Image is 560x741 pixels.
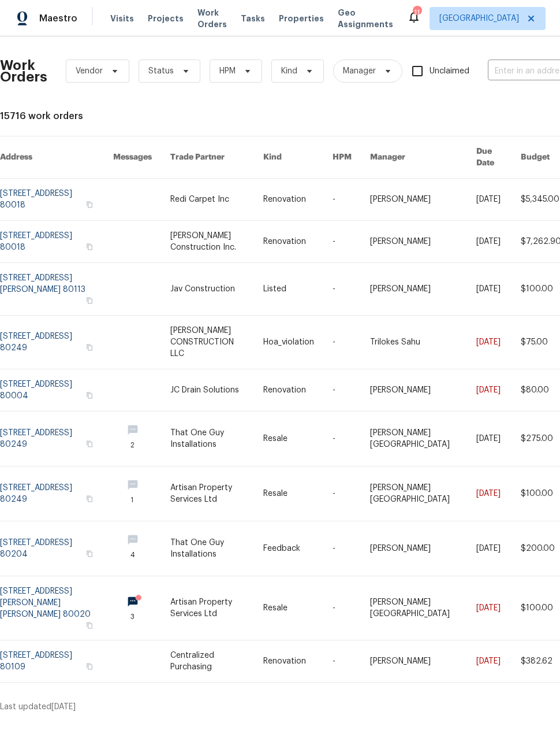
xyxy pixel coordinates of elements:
[361,221,468,263] td: [PERSON_NAME]
[104,136,161,179] th: Messages
[76,65,103,77] span: Vendor
[254,466,323,521] td: Resale
[84,620,95,631] button: Copy Address
[323,221,361,263] td: -
[323,640,361,683] td: -
[254,263,323,316] td: Listed
[84,295,95,306] button: Copy Address
[148,13,184,24] span: Projects
[51,703,76,711] span: [DATE]
[84,549,95,559] button: Copy Address
[84,342,95,353] button: Copy Address
[361,521,468,576] td: [PERSON_NAME]
[254,221,323,263] td: Renovation
[361,412,468,466] td: [PERSON_NAME][GEOGRAPHIC_DATA]
[84,494,95,504] button: Copy Address
[254,316,323,369] td: Hoa_violation
[84,439,95,449] button: Copy Address
[361,316,468,369] td: Trilokes Sahu
[281,65,297,77] span: Kind
[254,136,323,179] th: Kind
[161,521,254,576] td: That One Guy Installations
[84,242,95,252] button: Copy Address
[254,412,323,466] td: Resale
[323,466,361,521] td: -
[323,316,361,369] td: -
[430,65,469,77] span: Unclaimed
[161,576,254,640] td: Artisan Property Services Ltd
[161,136,254,179] th: Trade Partner
[197,7,227,30] span: Work Orders
[39,13,77,24] span: Maestro
[254,521,323,576] td: Feedback
[467,136,512,179] th: Due Date
[84,390,95,401] button: Copy Address
[161,179,254,221] td: Redi Carpet Inc
[323,136,361,179] th: HPM
[254,576,323,640] td: Resale
[323,369,361,412] td: -
[279,13,324,24] span: Properties
[361,263,468,316] td: [PERSON_NAME]
[361,466,468,521] td: [PERSON_NAME][GEOGRAPHIC_DATA]
[323,179,361,221] td: -
[110,13,134,24] span: Visits
[84,661,95,672] button: Copy Address
[323,521,361,576] td: -
[439,13,519,24] span: [GEOGRAPHIC_DATA]
[361,369,468,412] td: [PERSON_NAME]
[161,466,254,521] td: Artisan Property Services Ltd
[161,263,254,316] td: Jav Construction
[361,179,468,221] td: [PERSON_NAME]
[323,263,361,316] td: -
[148,65,174,77] span: Status
[361,136,468,179] th: Manager
[343,65,376,77] span: Manager
[254,640,323,683] td: Renovation
[161,369,254,412] td: JC Drain Solutions
[84,199,95,210] button: Copy Address
[323,576,361,640] td: -
[338,7,393,30] span: Geo Assignments
[161,221,254,263] td: [PERSON_NAME] Construction Inc.
[254,369,323,412] td: Renovation
[361,576,468,640] td: [PERSON_NAME][GEOGRAPHIC_DATA]
[161,316,254,369] td: [PERSON_NAME] CONSTRUCTION LLC
[241,14,265,23] span: Tasks
[323,412,361,466] td: -
[413,7,421,18] div: 11
[361,640,468,683] td: [PERSON_NAME]
[254,179,323,221] td: Renovation
[161,640,254,683] td: Centralized Purchasing
[161,412,254,466] td: That One Guy Installations
[219,65,236,77] span: HPM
